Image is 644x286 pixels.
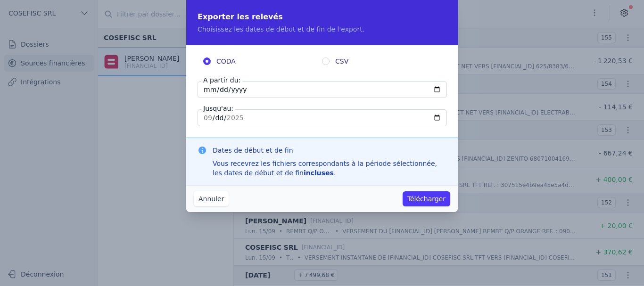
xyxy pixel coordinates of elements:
span: CSV [335,57,348,66]
input: CSV [322,57,330,65]
div: Vous recevrez les fichiers correspondants à la période sélectionnée, les dates de début et de fin . [213,159,446,178]
label: CODA [203,57,322,66]
button: Télécharger [403,191,450,206]
h3: Dates de début et de fin [213,146,446,155]
button: Annuler [194,191,229,206]
p: Choisissez les dates de début et de fin de l'export. [198,25,446,34]
input: CODA [203,57,211,65]
label: Jusqu'au: [201,104,235,113]
h2: Exporter les relevés [198,11,446,23]
span: CODA [216,57,236,66]
strong: incluses [304,169,334,177]
label: CSV [322,57,441,66]
label: A partir du: [201,75,242,85]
